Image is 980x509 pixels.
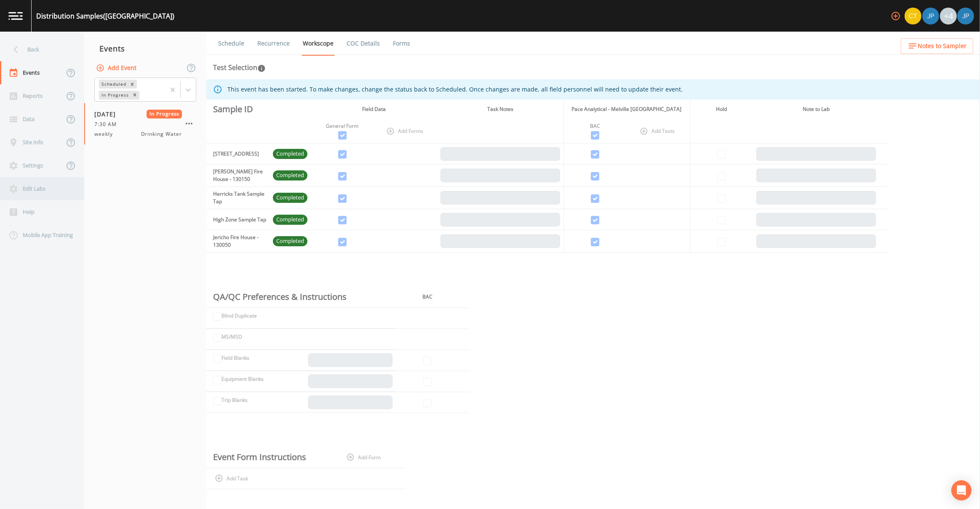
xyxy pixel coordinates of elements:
svg: In this section you'll be able to select the analytical test to run, based on the media type, and... [257,64,266,73]
label: Field Blanks [222,354,249,362]
th: Event Form Instructions [206,447,333,468]
div: This event has been started. To make changes, change the status back to Scheduled. Once changes a... [227,82,683,97]
label: Equipment Blanks [222,375,264,383]
td: Herricks Tank Sample Tap [206,187,270,209]
div: Events [84,38,206,59]
button: Add Event [94,60,140,76]
label: Trip Blanks [222,396,248,404]
th: Pace Analytical - Melville [GEOGRAPHIC_DATA] [563,100,690,119]
label: MS/MSD [222,333,242,341]
th: Sample ID [206,100,270,119]
button: Notes to Sampler [901,38,973,54]
div: Test Selection [213,62,266,73]
span: 7:30 AM [94,121,122,128]
th: QA/QC Preferences & Instructions [206,286,396,307]
img: logo [8,12,23,20]
div: In Progress [99,91,130,100]
a: COC Details [345,32,381,55]
div: BAC [567,122,624,130]
div: General Form [314,122,371,130]
td: [PERSON_NAME] Fire House - 130150 [206,164,270,187]
a: Workscope [302,32,335,56]
td: High Zone Sample Tap [206,209,270,230]
div: Chris Tobin [904,8,922,24]
div: +4 [940,8,957,24]
span: In Progress [147,110,182,118]
span: Drinking Water [141,130,182,138]
span: weekly [94,130,118,138]
span: Completed [273,171,307,180]
a: Recurrence [256,32,291,55]
a: Forms [392,32,411,55]
td: [STREET_ADDRESS] [206,143,270,164]
img: 41241ef155101aa6d92a04480b0d0000 [957,8,974,24]
span: Completed [273,237,307,245]
div: Scheduled [99,80,128,89]
a: Schedule [217,32,246,55]
th: Task Notes [437,100,563,119]
span: Completed [273,150,307,158]
div: Open Intercom Messenger [951,480,972,501]
label: Blind Duplicate [222,312,257,320]
th: BAC [396,286,459,307]
span: [DATE] [94,110,122,118]
th: Hold [690,100,753,119]
td: Jericho Fire House - 130050 [206,230,270,253]
div: Joshua gere Paul [922,8,940,24]
div: Distribution Samples ([GEOGRAPHIC_DATA]) [36,11,174,21]
th: Field Data [311,100,437,119]
img: 41241ef155101aa6d92a04480b0d0000 [922,8,939,24]
span: Notes to Sampler [918,41,967,51]
span: Completed [273,215,307,224]
div: Remove Scheduled [128,80,137,89]
a: [DATE]In Progress7:30 AMweeklyDrinking Water [84,103,206,145]
th: Note to Lab [753,100,879,119]
img: 7f2cab73c0e50dc3fbb7023805f649db [905,8,921,24]
div: Remove In Progress [130,91,139,100]
span: Completed [273,194,307,202]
